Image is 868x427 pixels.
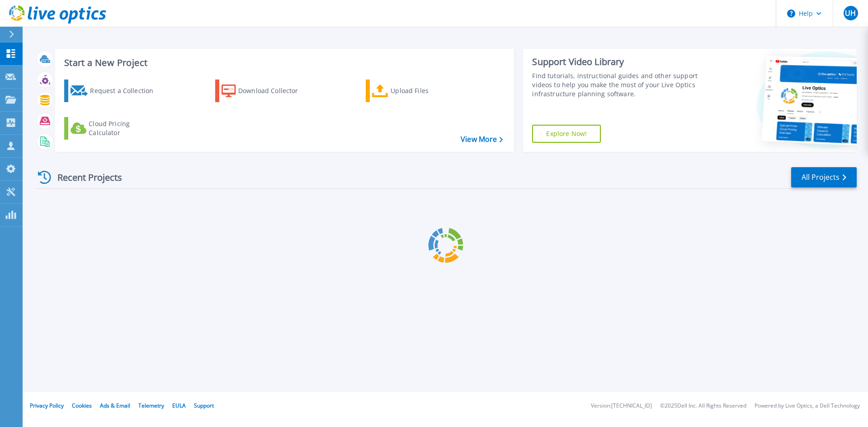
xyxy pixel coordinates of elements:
span: UH [845,9,856,17]
a: Support [194,402,214,409]
li: Powered by Live Optics, a Dell Technology [755,403,860,409]
a: EULA [172,402,186,409]
li: © 2025 Dell Inc. All Rights Reserved [660,403,746,409]
a: View More [461,135,503,144]
div: Upload Files [391,82,463,100]
div: Find tutorials, instructional guides and other support videos to help you make the most of your L... [532,71,702,99]
a: Request a Collection [64,80,165,102]
a: Explore Now! [532,125,601,143]
a: Privacy Policy [30,402,64,409]
a: All Projects [791,167,857,188]
a: Cookies [72,402,92,409]
li: Version: [TECHNICAL_ID] [591,403,652,409]
a: Telemetry [138,402,164,409]
a: Download Collector [215,80,316,102]
a: Cloud Pricing Calculator [64,117,165,140]
a: Upload Files [366,80,467,102]
div: Request a Collection [90,82,162,100]
div: Recent Projects [35,166,134,188]
div: Support Video Library [532,56,702,68]
div: Cloud Pricing Calculator [89,119,161,137]
h3: Start a New Project [64,58,503,68]
div: Download Collector [238,82,311,100]
a: Ads & Email [100,402,130,409]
